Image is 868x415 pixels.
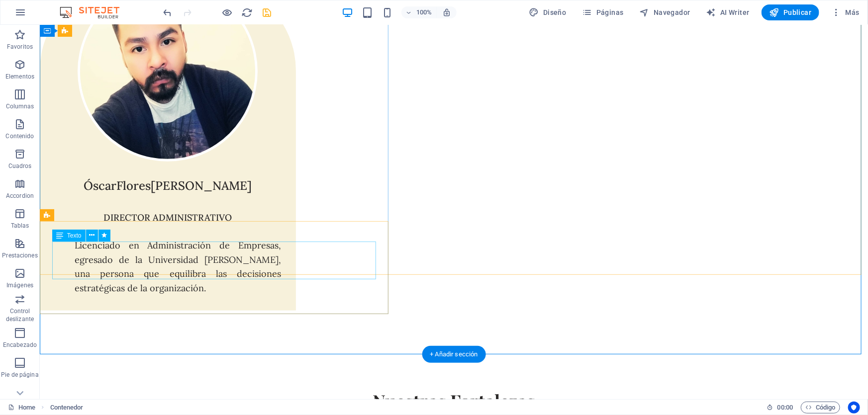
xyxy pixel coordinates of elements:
[8,162,32,170] p: Cuadros
[6,281,33,289] p: Imágenes
[8,402,35,414] a: Haz clic para cancelar la selección y doble clic para abrir páginas
[162,7,174,18] i: Deshacer: Cambiar texto (Ctrl+Z)
[767,402,793,414] h6: Tiempo de la sesión
[50,402,84,414] nav: breadcrumb
[805,402,836,414] span: Código
[5,132,34,140] p: Contenido
[162,6,174,18] button: undo
[50,402,84,414] span: Haz clic para seleccionar y doble clic para editar
[770,7,812,17] span: Publicar
[67,233,82,239] span: Texto
[422,346,485,363] div: + Añadir sección
[848,402,860,414] button: Usercentrics
[401,6,437,18] button: 100%
[57,6,132,18] img: Editor Logo
[6,102,34,110] p: Columnas
[442,8,451,17] i: Al redimensionar, ajustar el nivel de zoom automáticamente para ajustarse al dispositivo elegido.
[7,43,33,51] p: Favoritos
[777,402,793,414] span: 00 00
[525,4,571,20] button: Diseño
[636,4,694,20] button: Navegador
[261,6,273,18] button: save
[582,7,624,17] span: Páginas
[1,371,38,379] p: Pie de página
[801,402,840,414] button: Código
[579,4,628,20] button: Páginas
[11,222,29,230] p: Tablas
[241,6,253,18] button: reload
[640,7,690,17] span: Navegador
[2,251,37,259] p: Prestaciones
[702,4,754,20] button: AI Writer
[784,404,786,411] span: :
[242,7,253,18] i: Volver a cargar página
[762,4,820,20] button: Publicar
[262,7,273,18] i: Guardar (Ctrl+S)
[525,4,571,20] div: Diseño (Ctrl+Alt+Y)
[831,7,860,17] span: Más
[416,6,432,18] h6: 100%
[706,7,750,17] span: AI Writer
[6,192,34,200] p: Accordion
[3,341,37,349] p: Encabezado
[827,4,864,20] button: Más
[5,73,34,81] p: Elementos
[529,7,567,17] span: Diseño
